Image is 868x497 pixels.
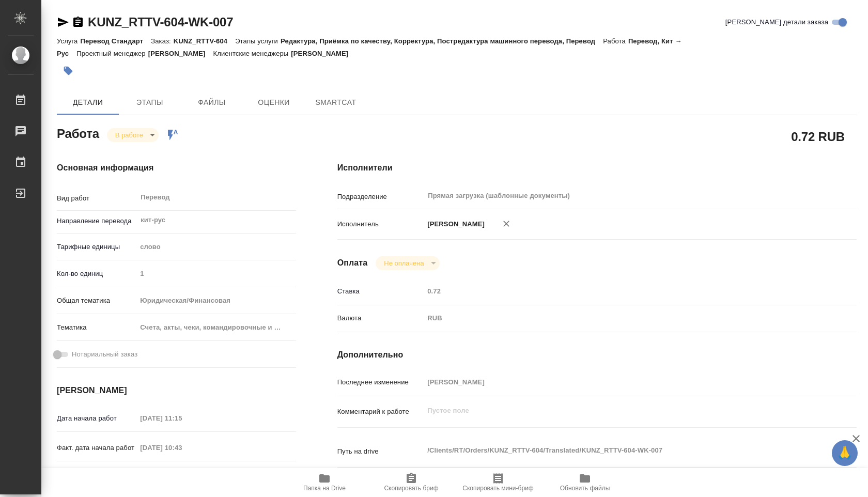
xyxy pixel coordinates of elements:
p: Услуга [57,37,80,45]
p: Общая тематика [57,296,136,306]
h2: 0.72 RUB [791,128,845,145]
a: KUNZ_RTTV-604-WK-007 [88,15,233,29]
p: Комментарий к работе [337,407,424,417]
p: Подразделение [337,192,424,202]
p: Проектный менеджер [76,50,148,57]
button: Папка на Drive [281,468,368,497]
textarea: /Clients/RT/Orders/KUNZ_RTTV-604/Translated/KUNZ_RTTV-604-WK-007 [424,442,813,459]
h4: Основная информация [57,162,296,174]
span: Детали [63,96,113,109]
span: 🙏 [836,442,854,464]
span: SmartCat [311,96,361,109]
p: Тарифные единицы [57,242,136,252]
span: Папка на Drive [303,485,346,492]
button: Обновить файлы [541,468,628,497]
p: [PERSON_NAME] [148,50,213,57]
p: Работа [603,37,628,45]
p: Путь на drive [337,446,424,457]
input: Пустое поле [136,411,227,426]
button: 🙏 [832,440,858,466]
button: Добавить тэг [57,59,80,82]
p: Направление перевода [57,216,136,226]
span: [PERSON_NAME] детали заказа [725,17,828,27]
p: Факт. дата начала работ [57,443,136,453]
h4: Исполнители [337,162,857,174]
span: Скопировать бриф [384,485,438,492]
div: слово [136,238,296,256]
input: Пустое поле [136,440,227,455]
div: В работе [107,128,159,142]
p: Последнее изменение [337,377,424,387]
p: Редактура, Приёмка по качеству, Корректура, Постредактура машинного перевода, Перевод [281,37,603,45]
span: Нотариальный заказ [72,349,137,360]
p: Клиентские менеджеры [213,50,291,57]
h4: Оплата [337,257,368,269]
p: Заказ: [151,37,173,45]
button: Скопировать ссылку [72,16,84,28]
button: Удалить исполнителя [495,212,518,235]
p: Валюта [337,313,424,323]
button: Скопировать мини-бриф [455,468,541,497]
input: Пустое поле [424,375,813,390]
input: Пустое поле [136,467,227,482]
p: [PERSON_NAME] [291,50,356,57]
p: Вид работ [57,193,136,204]
p: Исполнитель [337,219,424,229]
div: Счета, акты, чеки, командировочные и таможенные документы [136,319,296,336]
p: Тематика [57,322,136,333]
button: Не оплачена [381,259,427,268]
span: Оценки [249,96,299,109]
span: Файлы [187,96,237,109]
span: Этапы [125,96,175,109]
p: Ставка [337,286,424,297]
h4: [PERSON_NAME] [57,384,296,397]
span: Скопировать мини-бриф [462,485,533,492]
div: Юридическая/Финансовая [136,292,296,309]
p: Кол-во единиц [57,269,136,279]
button: Скопировать ссылку для ЯМессенджера [57,16,69,28]
p: Этапы услуги [235,37,281,45]
p: Перевод Стандарт [80,37,151,45]
button: В работе [112,131,146,139]
p: KUNZ_RTTV-604 [174,37,235,45]
h4: Дополнительно [337,349,857,361]
div: RUB [424,309,813,327]
p: [PERSON_NAME] [424,219,485,229]
div: В работе [376,256,439,270]
span: Обновить файлы [560,485,610,492]
p: Дата начала работ [57,413,136,424]
button: Скопировать бриф [368,468,455,497]
h2: Работа [57,123,99,142]
input: Пустое поле [424,284,813,299]
input: Пустое поле [136,266,296,281]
